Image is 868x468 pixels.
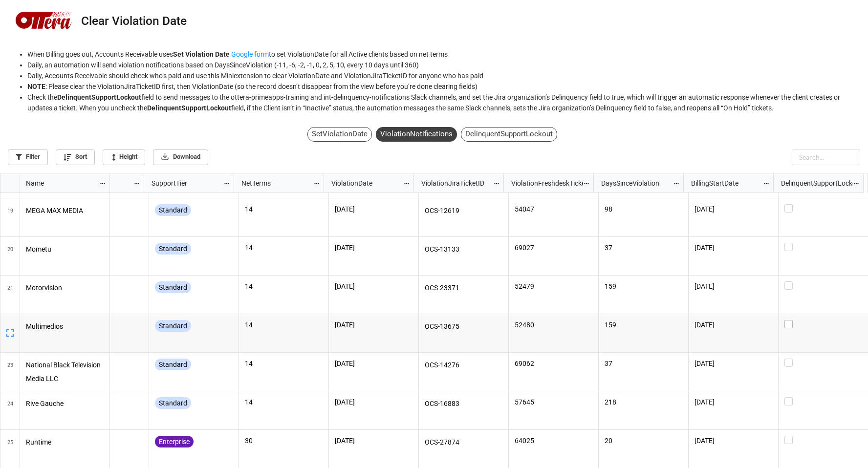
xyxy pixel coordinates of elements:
[376,127,457,142] div: ViolationNotifications
[7,198,13,236] span: 19
[335,397,412,407] p: [DATE]
[173,50,230,58] strong: Set Violation Date
[245,359,323,368] p: 14
[8,149,48,165] a: Filter
[27,92,860,113] li: Check the field to send messages to the ottera-primeapps-training and int-delinquency-notificatio...
[694,320,772,330] p: [DATE]
[245,281,323,291] p: 14
[515,204,592,214] p: 54047
[147,104,231,112] strong: DelinquentSupportLockout
[27,81,860,92] li: : Please clear the ViolationJiraTicketID first, then ViolationDate (so the record doesn’t disappe...
[605,320,682,330] p: 159
[245,320,323,330] p: 14
[245,436,323,446] p: 30
[245,397,323,407] p: 14
[26,204,104,218] p: MEGA MAX MEDIA
[335,204,412,214] p: [DATE]
[7,353,13,391] span: 23
[56,149,95,165] a: Sort
[81,15,187,27] div: Clear Violation Date
[7,160,13,198] span: 18
[461,127,557,142] div: DelinquentSupportLockout
[335,436,412,446] p: [DATE]
[694,359,772,368] p: [DATE]
[694,204,772,214] p: [DATE]
[425,359,503,372] p: OCS-14276
[425,243,503,256] p: OCS-13133
[155,436,194,447] div: Enterprise
[307,127,372,142] div: SetViolationDate
[335,320,412,330] p: [DATE]
[155,397,191,409] div: Standard
[335,243,412,253] p: [DATE]
[26,397,104,411] p: Rive Gauche
[425,204,503,218] p: OCS-12619
[7,276,13,314] span: 21
[155,359,191,370] div: Standard
[694,281,772,291] p: [DATE]
[245,204,323,214] p: 14
[425,397,503,411] p: OCS-16883
[605,436,682,446] p: 20
[775,177,852,188] div: DelinquentSupportLockout
[7,391,13,429] span: 24
[7,237,13,275] span: 20
[425,320,503,334] p: OCS-13675
[605,204,682,214] p: 98
[605,281,682,291] p: 159
[425,436,503,449] p: OCS-27874
[27,49,860,60] li: When Billing goes out, Accounts Receivable uses to set ViolationDate for all Active clients based...
[694,243,772,253] p: [DATE]
[57,93,141,101] strong: DelinquentSupportLockout
[27,60,860,70] li: Daily, an automation will send violation notifications based on DaysSinceViolation (-11, -6, -2, ...
[792,149,860,165] input: Search...
[236,177,313,188] div: NetTerms
[26,359,104,385] p: National Black Television Media LLC
[155,243,191,255] div: Standard
[15,4,73,38] img: logo-5878x3307.png
[694,397,772,407] p: [DATE]
[605,359,682,368] p: 37
[7,430,13,468] span: 25
[155,281,191,293] div: Standard
[335,359,412,368] p: [DATE]
[155,204,191,216] div: Standard
[694,436,772,446] p: [DATE]
[605,397,682,407] p: 218
[0,173,110,193] div: grid
[515,359,592,368] p: 69062
[505,177,583,188] div: ViolationFreshdeskTicketID
[153,149,208,165] a: Download
[325,177,403,188] div: ViolationDate
[245,243,323,253] p: 14
[26,243,104,256] p: Mometu
[103,149,145,165] a: Height
[515,243,592,253] p: 69027
[595,177,673,188] div: DaysSinceViolation
[27,70,860,81] li: Daily, Accounts Receivable should check who’s paid and use this Miniextension to clear ViolationD...
[26,320,104,334] p: Multimedios
[425,281,503,295] p: OCS-23371
[335,281,412,291] p: [DATE]
[515,320,592,330] p: 52480
[20,177,99,188] div: Name
[605,243,682,253] p: 37
[515,436,592,446] p: 64025
[685,177,762,188] div: BillingStartDate
[27,83,45,90] strong: NOTE
[231,50,269,58] a: Google form
[515,397,592,407] p: 57645
[155,320,191,332] div: Standard
[26,436,104,449] p: Runtime
[146,177,223,188] div: SupportTier
[515,281,592,291] p: 52479
[415,177,493,188] div: ViolationJiraTicketID
[26,281,104,295] p: Motorvision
